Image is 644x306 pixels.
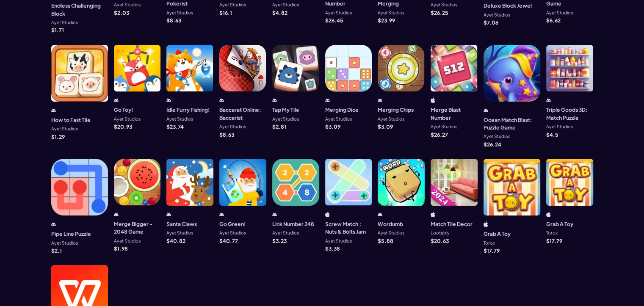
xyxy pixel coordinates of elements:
p: $ 40.82 [166,238,185,243]
h3: Grab A Toy [546,220,573,228]
img: android [272,212,277,217]
h3: Idle Furry Fishing! [166,106,210,113]
img: iphone/ipad [484,221,488,227]
p: $ 8.63 [166,18,181,23]
p: $ 26.45 [325,18,343,23]
img: android [114,212,119,217]
h3: Merging Dice [325,106,359,113]
p: Ayet Studios [51,20,78,25]
p: Ayet Studios [431,124,457,129]
img: android [166,97,171,103]
p: $ 3.38 [325,246,340,251]
p: $ 16.1 [219,10,232,15]
h3: How to Fast Tile [51,116,91,124]
h3: Deluxe Block Jewel [484,2,532,9]
h3: Grab A Toy [484,230,511,237]
p: Ayet Studios [484,13,510,17]
p: $ 26.27 [431,132,448,137]
h3: Ocean Match Blast: Puzzle Game [484,116,540,132]
p: $ 1.98 [114,246,128,251]
p: Ayet Studios [378,117,404,121]
p: $ 3.23 [272,238,287,243]
p: Torox [484,241,495,245]
p: Lootably [431,231,450,235]
img: ios [431,97,435,103]
p: $ 17.79 [546,238,562,243]
p: Ayet Studios [51,127,78,131]
p: Ayet Studios [166,231,193,235]
p: $ 26.25 [431,10,448,15]
p: $ 1.29 [51,134,65,139]
p: $ 2.1 [51,248,62,253]
img: android [325,97,330,103]
h3: Link Number 248 [272,220,314,228]
p: $ 1.71 [51,28,64,33]
p: $ 3.09 [378,124,393,129]
p: $ 23.99 [378,18,395,23]
p: Ayet Studios [272,117,299,121]
h3: Match Tile Decor [431,220,473,228]
h3: Merge Blast Number [431,106,478,121]
p: $ 40.77 [219,238,238,243]
img: android [484,108,488,113]
p: Ayet Studios [378,231,404,235]
h3: Merging Chips [378,106,414,113]
p: $ 26.24 [484,142,501,147]
img: android [546,97,551,103]
p: Ayet Studios [378,11,404,15]
img: android [378,212,382,217]
img: ios [325,212,330,217]
h3: Go Green! [219,220,246,228]
p: Ayet Studios [325,117,352,121]
p: $ 4.82 [272,10,287,15]
p: $ 5.88 [378,238,393,243]
img: android [219,97,224,103]
p: Ayet Studios [114,3,141,7]
img: android [51,221,56,227]
img: android [272,97,277,103]
img: android [166,212,171,217]
img: android [378,97,382,103]
p: $ 23.74 [166,124,184,129]
h3: Screw Match：Nuts & Bolts Jam [325,220,372,236]
p: $ 7.06 [484,20,498,25]
p: $ 20.63 [431,238,449,243]
h3: Go Toy! [114,106,133,113]
p: Ayet Studios [114,117,141,121]
p: Ayet Studios [325,239,352,243]
p: Ayet Studios [219,124,246,129]
p: Ayet Studios [325,11,352,15]
img: iphone/ipad [546,212,551,217]
p: $ 4.5 [546,132,558,137]
img: android [51,108,56,113]
p: $ 8.63 [219,132,234,137]
p: Ayet Studios [272,3,299,7]
img: android [219,212,224,217]
p: $ 17.79 [484,248,500,253]
p: Ayet Studios [114,239,141,243]
p: Ayet Studios [431,3,457,7]
p: Ayet Studios [51,241,78,245]
p: Ayet Studios [166,117,193,121]
p: Torox [546,231,558,235]
h3: Wordumb [378,220,403,228]
h3: Pipe Line Puzzle [51,230,91,237]
p: Ayet Studios [219,231,246,235]
p: Ayet Studios [484,134,510,139]
p: Ayet Studios [546,124,573,129]
p: $ 2.03 [114,10,129,15]
p: $ 6.62 [546,18,561,23]
p: $ 2.81 [272,124,286,129]
p: Ayet Studios [272,231,299,235]
img: android [114,97,119,103]
p: Ayet Studios [546,11,573,15]
p: $ 20.93 [114,124,132,129]
h3: Endless Challenging Block [51,2,108,17]
p: Ayet Studios [166,11,193,15]
p: Ayet Studios [219,3,246,7]
p: $ 3.09 [325,124,340,129]
h3: Santa Claws [166,220,197,228]
h3: Baccarat Online: Baccarist [219,106,266,121]
h3: Merge Bigger - 2048 Game [114,220,161,236]
img: ios [431,212,435,217]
